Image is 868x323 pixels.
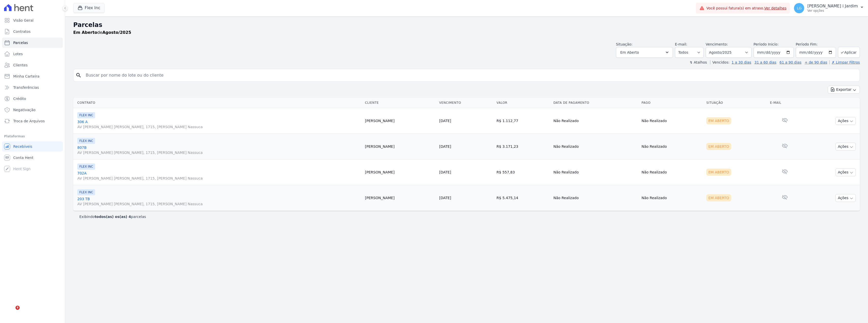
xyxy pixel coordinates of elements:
[2,60,63,70] a: Clientes
[616,42,632,46] label: Situação:
[764,6,787,10] a: Ver detalhes
[363,98,437,108] th: Cliente
[439,119,451,123] a: [DATE]
[437,98,495,108] th: Vencimento
[2,38,63,48] a: Parcelas
[13,29,31,34] span: Contratos
[13,144,32,149] span: Recebíveis
[2,15,63,25] a: Visão Geral
[83,70,858,80] input: Buscar por nome do lote ou do cliente
[5,306,17,318] iframe: Intercom live chat
[16,306,20,310] span: 8
[13,18,34,23] span: Visão Geral
[102,30,131,35] strong: Agosto/2025
[790,1,868,15] button: LG [PERSON_NAME] i Jardim Ver opções
[616,47,673,58] button: Em Aberto
[675,42,687,46] label: E-mail:
[77,145,361,155] a: 807BAV [PERSON_NAME] [PERSON_NAME], 1715, [PERSON_NAME] Nassuca
[363,185,437,211] td: [PERSON_NAME]
[640,134,704,159] td: Não Realizado
[79,214,146,219] p: Exibindo parcelas
[704,98,768,108] th: Situação
[805,60,827,64] a: + de 90 dias
[754,42,778,46] label: Período Inicío:
[95,215,131,219] b: todos(as) os(as) 4
[77,171,361,181] a: 702AAV [PERSON_NAME] [PERSON_NAME], 1715, [PERSON_NAME] Nassuca
[73,98,363,108] th: Contrato
[2,141,63,152] a: Recebíveis
[779,60,801,64] a: 61 a 90 dias
[494,108,551,134] td: R$ 1.112,77
[4,133,61,139] div: Plataformas
[77,150,361,155] span: AV [PERSON_NAME] [PERSON_NAME], 1715, [PERSON_NAME] Nassuca
[707,6,787,11] span: Você possui fatura(s) em atraso.
[551,185,640,211] td: Não Realizado
[807,9,858,13] p: Ver opções
[77,119,361,129] a: 306 AAV [PERSON_NAME] [PERSON_NAME], 1715, [PERSON_NAME] Nassuca
[2,105,63,115] a: Negativação
[835,143,856,151] button: Ações
[640,185,704,211] td: Não Realizado
[768,98,802,108] th: E-mail
[706,194,731,201] div: Em Aberto
[2,153,63,163] a: Conta Hent
[73,30,131,36] p: de
[13,51,23,56] span: Lotes
[13,63,27,68] span: Clientes
[706,169,731,176] div: Em Aberto
[710,60,729,64] label: Vencidos:
[13,74,39,79] span: Minha Carteira
[754,60,776,64] a: 31 a 60 dias
[77,112,95,118] span: FLEX INC
[689,60,707,64] label: ↯ Atalhos
[807,4,858,9] p: [PERSON_NAME] i Jardim
[835,194,856,202] button: Ações
[2,71,63,81] a: Minha Carteira
[77,124,361,129] span: AV [PERSON_NAME] [PERSON_NAME], 1715, [PERSON_NAME] Nassuca
[835,117,856,125] button: Ações
[838,47,860,58] button: Aplicar
[732,60,751,64] a: 1 a 30 dias
[363,134,437,159] td: [PERSON_NAME]
[494,185,551,211] td: R$ 5.475,14
[363,108,437,134] td: [PERSON_NAME]
[494,98,551,108] th: Valor
[77,196,361,207] a: 203 TBAV [PERSON_NAME] [PERSON_NAME], 1715, [PERSON_NAME] Nassuca
[640,98,704,108] th: Pago
[363,159,437,185] td: [PERSON_NAME]
[640,108,704,134] td: Não Realizado
[494,134,551,159] td: R$ 3.171,23
[551,98,640,108] th: Data de Pagamento
[551,108,640,134] td: Não Realizado
[77,138,95,144] span: FLEX INC
[73,20,860,30] h2: Parcelas
[439,144,451,149] a: [DATE]
[706,42,728,46] label: Vencimento:
[2,94,63,104] a: Crédito
[13,96,26,101] span: Crédito
[439,170,451,174] a: [DATE]
[13,85,39,90] span: Transferências
[2,116,63,126] a: Troca de Arquivos
[2,26,63,37] a: Contratos
[835,168,856,176] button: Ações
[551,159,640,185] td: Não Realizado
[13,119,45,124] span: Troca de Arquivos
[797,6,802,10] span: LG
[494,159,551,185] td: R$ 557,83
[706,117,731,124] div: Em Aberto
[77,201,361,207] span: AV [PERSON_NAME] [PERSON_NAME], 1715, [PERSON_NAME] Nassuca
[76,72,82,78] i: search
[551,134,640,159] td: Não Realizado
[2,82,63,93] a: Transferências
[829,60,860,64] a: ✗ Limpar Filtros
[13,107,36,112] span: Negativação
[828,86,860,94] button: Exportar
[77,164,95,170] span: FLEX INC
[13,155,33,160] span: Conta Hent
[77,189,95,195] span: FLEX INC
[77,176,361,181] span: AV [PERSON_NAME] [PERSON_NAME], 1715, [PERSON_NAME] Nassuca
[73,3,105,13] button: Flex Inc
[73,30,97,35] strong: Em Aberto
[706,143,731,150] div: Em Aberto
